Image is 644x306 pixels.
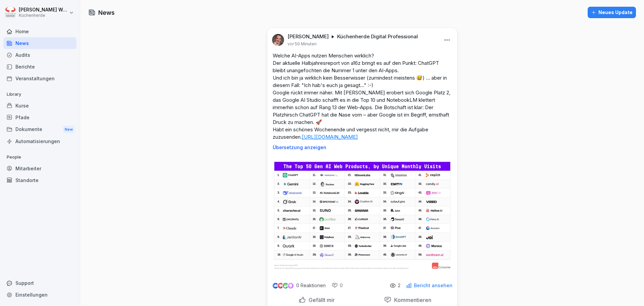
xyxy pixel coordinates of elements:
p: People [3,152,76,163]
a: [URL][DOMAIN_NAME] [302,134,358,140]
img: inspiring [288,282,293,289]
p: Kommentieren [391,297,431,303]
a: Automatisierungen [3,135,76,147]
div: Support [3,277,76,289]
a: Berichte [3,61,76,73]
p: Library [3,89,76,100]
p: Küchenherde Digital Professional [337,33,418,40]
p: 2 [398,283,400,288]
img: celebrate [283,283,288,289]
div: Dokumente [3,123,76,136]
p: [PERSON_NAME] Wessel [19,7,68,13]
h1: News [98,8,115,17]
p: Küchenherde [19,13,68,18]
p: [PERSON_NAME] [287,33,329,40]
img: love [278,283,283,288]
a: News [3,37,76,49]
img: blkuibim9ggwy8x0ihyxhg17.png [272,34,284,46]
p: Bericht ansehen [414,283,452,288]
a: DokumenteNew [3,123,76,136]
a: Einstellungen [3,289,76,301]
img: like [273,283,278,288]
a: Audits [3,49,76,61]
p: Gefällt mir [306,297,335,303]
a: Mitarbeiter [3,163,76,174]
a: Pfade [3,112,76,123]
a: Veranstaltungen [3,73,76,84]
a: Kurse [3,100,76,112]
p: 0 Reaktionen [296,283,326,288]
p: Übersetzung anzeigen [273,145,452,150]
a: Home [3,26,76,37]
img: p6euesju5zvh6iy2jkutiec3.png [268,156,456,275]
p: vor 50 Minuten [287,41,317,47]
a: Standorte [3,174,76,186]
button: Neues Update [588,7,636,18]
p: Welche AI-Apps nutzen Menschen wirklich? Der aktuelle Halbjahresreport von a16z bringt es auf den... [273,52,452,141]
div: Neues Update [591,9,633,16]
div: 0 [332,282,343,289]
div: New [63,126,74,133]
